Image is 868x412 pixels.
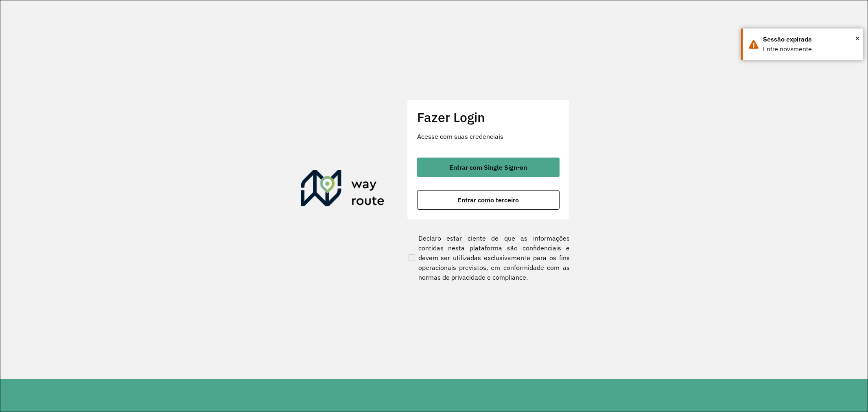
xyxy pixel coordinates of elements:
[855,32,859,44] span: ×
[763,44,857,54] div: Entre novamente
[855,32,859,44] button: Close
[417,110,560,125] h2: Fazer Login
[763,35,857,44] div: Sessão expirada
[457,197,519,203] span: Entrar como terceiro
[417,131,560,141] p: Acesse com suas credenciais
[449,164,527,171] span: Entrar com Single Sign-on
[417,190,560,210] button: button
[301,170,385,209] img: Roteirizador AmbevTech
[417,158,560,177] button: button
[407,233,570,282] label: Declaro estar ciente de que as informações contidas nesta plataforma são confidenciais e devem se...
